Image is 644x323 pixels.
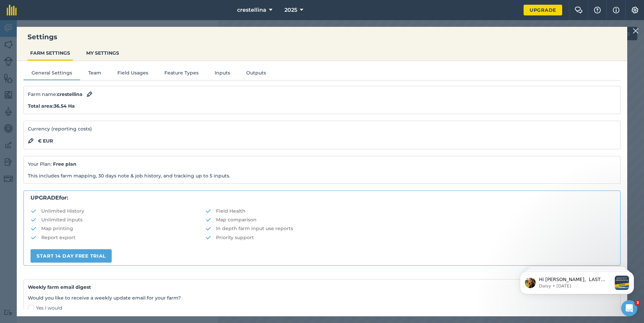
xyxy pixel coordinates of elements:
p: Your Plan: [28,160,616,168]
button: FARM SETTINGS [28,47,73,59]
strong: Total area : 36.54 Ha [28,103,75,109]
img: A question mark icon [593,7,601,13]
li: In depth farm input use reports [205,225,613,232]
button: Feature Types [156,69,207,79]
img: svg+xml;base64,PHN2ZyB4bWxucz0iaHR0cDovL3d3dy53My5vcmcvMjAwMC9zdmciIHdpZHRoPSIxNyIgaGVpZ2h0PSIxNy... [613,6,620,14]
span: 3 [635,300,640,306]
h3: Settings [17,32,627,42]
img: Two speech bubbles overlapping with the left bubble in the forefront [575,7,583,13]
iframe: Intercom live chat [621,300,637,316]
strong: Free plan [53,161,76,167]
label: Yes I would [28,305,616,312]
p: for: [31,194,613,202]
h4: Weekly farm email digest [28,283,616,291]
li: Report export [31,234,205,241]
img: A cog icon [631,7,639,13]
p: Currency (reporting costs) [28,125,616,132]
button: Inputs [207,69,238,79]
a: START 14 DAY FREE TRIAL [31,249,112,263]
span: Farm name : [28,91,83,98]
img: svg+xml;base64,PHN2ZyB4bWxucz0iaHR0cDovL3d3dy53My5vcmcvMjAwMC9zdmciIHdpZHRoPSIxOCIgaGVpZ2h0PSIyNC... [87,90,93,98]
img: svg+xml;base64,PHN2ZyB4bWxucz0iaHR0cDovL3d3dy53My5vcmcvMjAwMC9zdmciIHdpZHRoPSIyMiIgaGVpZ2h0PSIzMC... [633,27,639,35]
p: This includes farm mapping, 30 days note & job history, and tracking up to 5 inputs. [28,172,616,179]
a: Upgrade [524,5,562,15]
button: Field Usages [109,69,156,79]
button: Outputs [238,69,274,79]
strong: UPGRADE [31,195,59,201]
li: Unlimited History [31,207,205,215]
li: Unlimited inputs [31,216,205,223]
strong: € EUR [38,137,53,145]
iframe: Intercom notifications message [510,258,644,305]
li: Priority support [205,234,613,241]
strong: crestellina [57,91,83,97]
p: Would you like to receive a weekly update email for your farm? [28,294,616,302]
button: Team [80,69,109,79]
li: Field Health [205,207,613,215]
span: 2025 [284,6,297,14]
li: Map comparison [205,216,613,223]
button: MY SETTINGS [84,47,122,59]
li: Map printing [31,225,205,232]
button: General Settings [23,69,80,79]
img: fieldmargin Logo [7,5,17,15]
img: svg+xml;base64,PHN2ZyB4bWxucz0iaHR0cDovL3d3dy53My5vcmcvMjAwMC9zdmciIHdpZHRoPSIxOCIgaGVpZ2h0PSIyNC... [28,137,34,145]
span: crestellina [237,6,266,14]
